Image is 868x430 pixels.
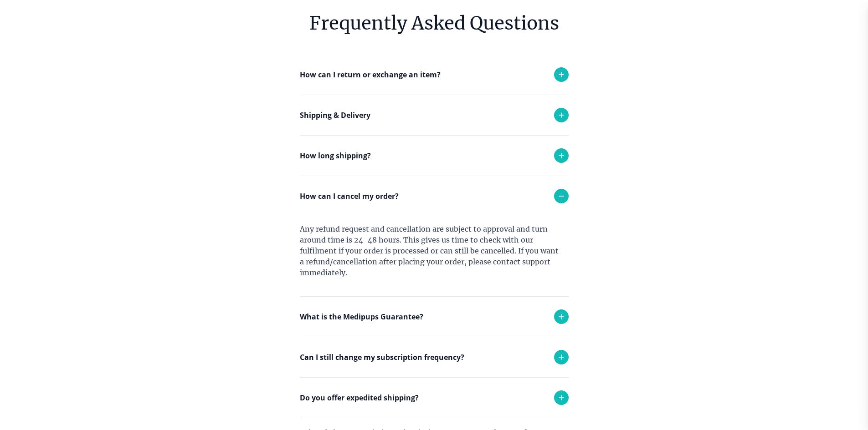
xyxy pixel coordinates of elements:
[300,176,569,212] div: Each order takes 1-2 business days to be delivered.
[300,150,371,161] p: How long shipping?
[300,69,441,80] p: How can I return or exchange an item?
[300,377,569,425] div: Yes you can. Simply reach out to support and we will adjust your monthly deliveries!
[300,110,370,121] p: Shipping & Delivery
[300,216,569,296] div: Any refund request and cancellation are subject to approval and turn around time is 24-48 hours. ...
[300,10,569,36] h6: Frequently Asked Questions
[300,352,464,363] p: Can I still change my subscription frequency?
[300,337,569,395] div: If you received the wrong product or your product was damaged in transit, we will replace it with...
[300,191,399,202] p: How can I cancel my order?
[300,311,423,322] p: What is the Medipups Guarantee?
[300,392,419,403] p: Do you offer expedited shipping?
